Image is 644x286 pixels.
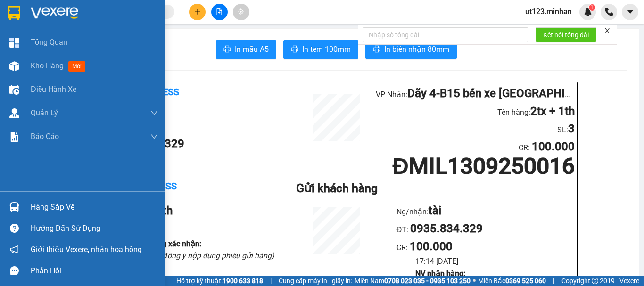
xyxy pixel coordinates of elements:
[415,255,577,267] li: 17:14 [DATE]
[9,85,19,95] img: warehouse-icon
[543,30,589,40] span: Kết nối tổng đài
[233,4,249,20] button: aim
[61,42,157,53] div: tài
[61,53,157,66] div: 0935834329
[584,8,592,16] img: icon-new-feature
[61,8,157,42] div: Dãy 4-B15 bến xe [GEOGRAPHIC_DATA]
[68,61,85,72] span: mới
[384,277,471,285] strong: 0708 023 035 - 0935 103 250
[238,8,244,15] span: aim
[9,202,19,212] img: warehouse-icon
[31,200,158,214] div: Hàng sắp về
[589,4,595,11] sup: 1
[10,245,19,254] span: notification
[95,202,276,220] li: Tên hàng:
[8,9,23,19] span: Gửi:
[9,132,19,142] img: solution-icon
[95,220,276,238] li: SL:
[270,276,272,286] span: |
[376,120,575,138] li: SL:
[410,222,483,235] b: 0935.834.329
[396,220,577,238] li: ĐT:
[376,103,575,121] li: Tên hàng:
[31,83,76,95] span: Điều hành xe
[10,224,19,233] span: question-circle
[176,276,263,286] span: Hỗ trợ kỹ thuật:
[283,40,358,59] button: printerIn tem 100mm
[150,109,158,117] span: down
[530,105,575,118] b: 2tx + 1th
[605,8,613,16] img: phone-icon
[223,45,231,54] span: printer
[211,4,228,20] button: file-add
[376,156,575,176] h1: ĐMIL1309250016
[31,244,142,255] span: Giới thiệu Vexere, nhận hoa hồng
[31,264,158,278] div: Phản hồi
[536,27,596,42] button: Kết nối tổng đài
[518,6,579,17] span: ut123.minhan
[407,87,610,100] b: Dãy 4-B15 bến xe [GEOGRAPHIC_DATA]
[31,221,158,236] div: Hướng dẫn sử dụng
[194,8,201,15] span: plus
[415,269,465,278] b: NV nhận hàng :
[9,61,19,71] img: warehouse-icon
[216,8,223,15] span: file-add
[363,27,528,42] input: Nhập số tổng đài
[604,27,611,34] span: close
[532,140,575,153] b: 100.000
[396,202,577,220] li: Ng/nhận:
[216,40,276,59] button: printerIn mẫu A5
[505,277,546,285] strong: 0369 525 060
[279,276,352,286] span: Cung cấp máy in - giấy in:
[590,4,594,11] span: 1
[9,108,19,118] img: warehouse-icon
[355,276,471,286] span: Miền Nam
[150,133,158,140] span: down
[622,4,638,20] button: caret-down
[189,4,206,20] button: plus
[302,43,351,55] span: In tem 100mm
[592,278,598,284] span: copyright
[114,251,274,260] i: (Tôi đã đọc và đồng ý nộp dung phiếu gửi hàng)
[373,45,380,54] span: printer
[8,8,55,31] div: Đăk Mil
[223,277,263,285] strong: 1900 633 818
[478,276,546,286] span: Miền Bắc
[291,45,298,54] span: printer
[9,38,19,48] img: dashboard-icon
[31,107,58,119] span: Quản Lý
[384,43,449,55] span: In biên nhận 80mm
[31,131,59,142] span: Báo cáo
[98,117,297,135] li: Ng/nhận:
[365,40,457,59] button: printerIn biên nhận 80mm
[296,181,378,195] b: Gửi khách hàng
[376,138,575,156] li: CR :
[98,135,297,153] li: ĐT:
[31,36,67,48] span: Tổng Quan
[376,85,575,103] li: VP Nhận:
[235,43,269,55] span: In mẫu A5
[31,61,64,70] span: Kho hàng
[626,8,635,16] span: caret-down
[553,276,554,286] span: |
[473,279,476,283] span: ⚪️
[410,240,453,253] b: 100.000
[98,99,297,117] li: VP Gửi:
[61,9,84,19] span: Nhận:
[8,6,20,20] img: logo-vxr
[429,204,441,217] b: tài
[568,122,575,135] b: 3
[10,266,19,275] span: message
